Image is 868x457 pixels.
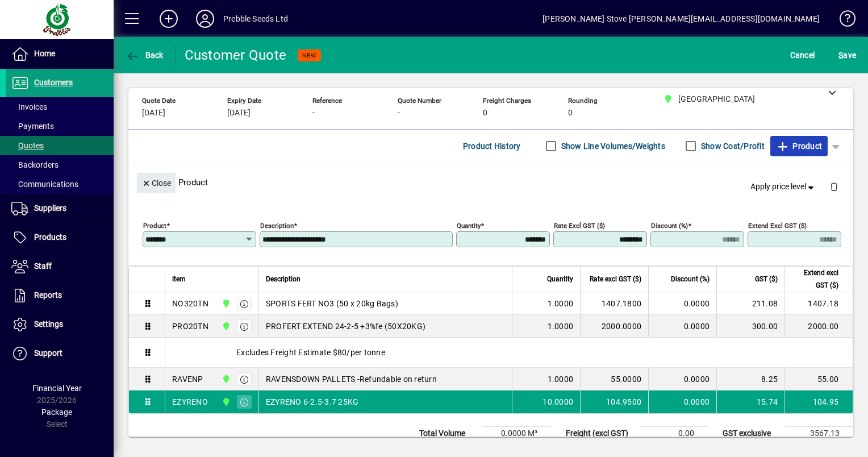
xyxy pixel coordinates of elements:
[750,181,816,193] span: Apply price level
[548,298,574,309] span: 1.0000
[542,396,573,408] span: 10.0000
[838,46,856,64] span: ave
[6,175,114,194] a: Communications
[151,9,187,29] button: Add
[784,390,853,413] td: 104.95
[784,292,853,315] td: 1407.18
[41,408,72,417] span: Package
[185,46,287,64] div: Customer Quote
[792,267,838,292] span: Extend excl GST ($)
[671,273,710,285] span: Discount (%)
[784,368,853,390] td: 55.00
[172,273,186,285] span: Item
[568,109,573,118] span: 0
[6,155,114,175] a: Backorders
[785,427,853,441] td: 3567.13
[651,222,688,230] mat-label: Discount (%)
[559,140,665,152] label: Show Line Volumes/Weights
[260,222,294,230] mat-label: Description
[717,427,785,441] td: GST exclusive
[648,315,716,338] td: 0.0000
[11,160,59,169] span: Backorders
[831,2,854,39] a: Knowledge Base
[787,45,818,65] button: Cancel
[836,45,859,65] button: Save
[6,97,114,117] a: Invoices
[34,348,62,358] span: Support
[11,141,44,150] span: Quotes
[6,252,114,281] a: Staff
[227,109,251,118] span: [DATE]
[223,10,288,28] div: Prebble Seeds Ltd
[6,117,114,136] a: Payments
[457,222,481,230] mat-label: Quantity
[463,137,521,155] span: Product History
[165,338,853,367] div: Excludes Freight Estimate $80/per tonne
[640,427,708,441] td: 0.00
[32,384,82,393] span: Financial Year
[820,181,848,192] app-page-header-button: Delete
[590,273,641,285] span: Rate excl GST ($)
[746,177,821,197] button: Apply price level
[6,339,114,368] a: Support
[587,396,641,408] div: 104.9500
[34,232,66,242] span: Products
[648,368,716,390] td: 0.0000
[172,373,203,385] div: RAVENP
[748,222,807,230] mat-label: Extend excl GST ($)
[458,136,525,156] button: Product History
[6,310,114,339] a: Settings
[137,173,176,193] button: Close
[6,136,114,155] a: Quotes
[542,10,820,28] div: [PERSON_NAME] Stove [PERSON_NAME][EMAIL_ADDRESS][DOMAIN_NAME]
[34,203,66,213] span: Suppliers
[266,321,425,332] span: PROFERT EXTEND 24-2-5 +3%fe (50X20KG)
[142,109,165,118] span: [DATE]
[547,273,573,285] span: Quantity
[548,373,574,385] span: 1.0000
[187,9,223,29] button: Profile
[770,136,828,156] button: Product
[11,122,54,131] span: Payments
[648,390,716,413] td: 0.0000
[34,49,55,58] span: Home
[548,321,574,332] span: 1.0000
[587,321,641,332] div: 2000.0000
[11,102,47,111] span: Invoices
[266,396,359,408] span: EZYRENO 6-2.5-3.7 25KG
[266,273,301,285] span: Description
[128,161,853,203] div: Product
[776,137,822,155] span: Product
[34,319,63,329] span: Settings
[302,52,316,59] span: NEW
[172,396,208,408] div: EZYRENO
[560,427,640,441] td: Freight (excl GST)
[114,45,176,65] app-page-header-button: Back
[126,51,164,60] span: Back
[312,109,315,118] span: -
[123,45,166,65] button: Back
[172,298,208,309] div: NO320TN
[716,390,784,413] td: 15.74
[34,78,73,87] span: Customers
[11,180,78,189] span: Communications
[143,222,166,230] mat-label: Product
[790,46,815,64] span: Cancel
[398,109,400,118] span: -
[716,292,784,315] td: 211.08
[6,223,114,252] a: Products
[266,298,398,309] span: SPORTS FERT NO3 (50 x 20kg Bags)
[219,396,232,408] span: CHRISTCHURCH
[172,321,208,332] div: PRO20TN
[784,315,853,338] td: 2000.00
[716,368,784,390] td: 8.25
[219,297,232,310] span: CHRISTCHURCH
[219,320,232,333] span: CHRISTCHURCH
[554,222,605,230] mat-label: Rate excl GST ($)
[6,281,114,310] a: Reports
[483,109,487,118] span: 0
[648,292,716,315] td: 0.0000
[219,373,232,385] span: CHRISTCHURCH
[414,427,482,441] td: Total Volume
[6,40,114,68] a: Home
